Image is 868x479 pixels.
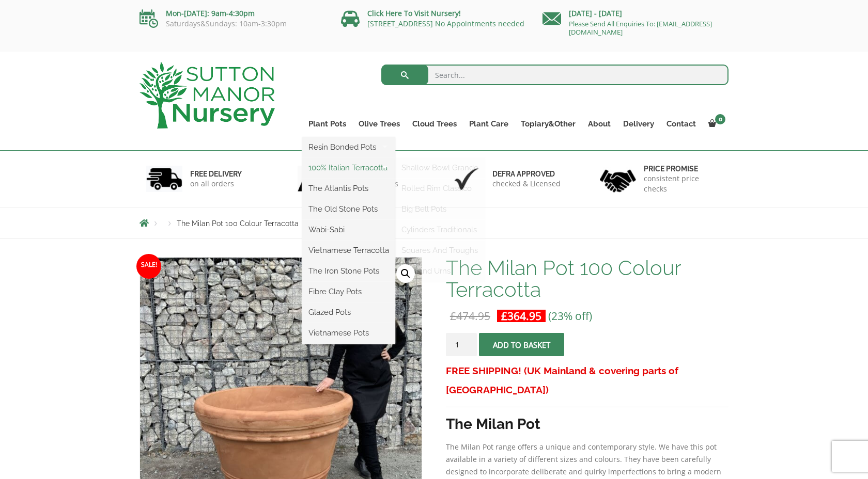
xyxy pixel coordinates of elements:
a: Vietnamese Terracotta [302,243,395,258]
input: Product quantity [446,333,477,356]
span: Sale! [136,254,161,279]
img: 1.jpg [146,166,182,192]
a: The Atlantis Pots [302,181,395,196]
a: Plant Care [463,117,515,131]
a: Contact [660,117,702,131]
a: Wabi-Sabi [302,222,395,237]
a: Rolled Rim Classico [395,181,485,196]
h6: FREE DELIVERY [190,169,242,179]
a: Cloud Trees [406,117,463,131]
bdi: 364.95 [501,309,541,323]
a: Resin Bonded Pots [302,139,395,155]
a: 100% Italian Terracotta [302,160,395,175]
a: About [582,117,617,131]
button: Add to basket [479,333,564,356]
a: Delivery [617,117,660,131]
a: The Old Stone Pots [302,201,395,217]
p: consistent price checks [644,173,722,194]
a: Big Bell Pots [395,201,485,217]
a: 0 [702,117,729,131]
img: 2.jpg [298,166,334,192]
a: The Iron Stone Pots [302,263,395,279]
span: (23% off) [548,309,592,323]
nav: Breadcrumbs [139,219,729,227]
p: checked & Licensed [492,179,561,189]
strong: The Milan Pot [446,416,540,433]
h6: Price promise [644,164,722,173]
a: Squares And Troughs [395,243,485,258]
a: Cylinders Traditionals [395,222,485,237]
a: Olive Trees [352,117,406,131]
a: [STREET_ADDRESS] No Appointments needed [367,19,524,28]
img: logo [139,62,275,129]
a: Please Send All Enquiries To: [EMAIL_ADDRESS][DOMAIN_NAME] [569,19,712,37]
a: Vietnamese Pots [302,325,395,341]
a: View full-screen image gallery [396,264,415,283]
p: Mon-[DATE]: 9am-4:30pm [139,7,326,20]
span: £ [450,309,456,323]
a: Jars And Urns [395,263,485,279]
p: [DATE] - [DATE] [542,7,729,20]
a: Glazed Pots [302,305,395,320]
p: on all orders [190,179,242,189]
span: £ [501,309,507,323]
a: Fibre Clay Pots [302,284,395,299]
a: Topiary&Other [515,117,582,131]
a: Plant Pots [302,117,352,131]
bdi: 474.95 [450,309,490,323]
img: 4.jpg [600,163,636,195]
h1: The Milan Pot 100 Colour Terracotta [446,257,729,300]
input: Search... [381,65,729,85]
span: 0 [715,114,725,124]
h6: Defra approved [492,169,561,179]
a: Click Here To Visit Nursery! [367,8,461,18]
span: The Milan Pot 100 Colour Terracotta [177,219,299,228]
h3: FREE SHIPPING! (UK Mainland & covering parts of [GEOGRAPHIC_DATA]) [446,361,729,400]
a: Shallow Bowl Grande [395,160,485,175]
p: Saturdays&Sundays: 10am-3:30pm [139,20,326,28]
